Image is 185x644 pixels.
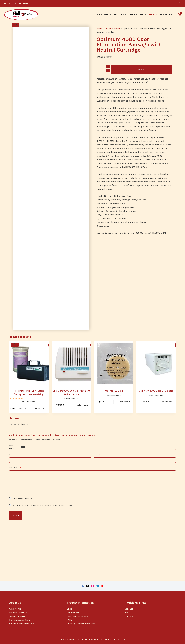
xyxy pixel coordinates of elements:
a: Built with DREAMGO ❤ [104,638,126,641]
h1: Optimum 4000 Odor Elimination Package with Neutral Cartridge [97,37,172,52]
img: Prevsol/Bed Bug Heat Doctor [4,9,39,21]
a: Odor Elimination [104,27,121,30]
button: Search [179,2,181,4]
a: Our Reviews [159,7,175,23]
a: Odor Elimination [107,394,121,396]
a: Odor Elimination [22,401,36,403]
nav: Primary [95,7,175,23]
bdi: 371.00 [56,404,64,406]
label: Your rating [9,445,19,450]
a: Instructional Videos [67,615,88,617]
bdi: 449.00 [10,407,18,410]
span: $ [99,400,100,403]
button: Submit [9,511,22,520]
p: The Neutral Cartridge, which is included in this package, releases [PERSON_NAME]’s Patented Dry V... [97,135,172,169]
a: Shop [147,7,159,23]
a: Why We Use Heat [9,611,27,614]
a: About Us [112,7,128,23]
bdi: 397.00 [106,56,113,58]
h2: Related products [9,335,176,339]
a: Optimum 3000 Dual Air Treatment System Ionizer [52,341,97,386]
span: $ [19,407,20,409]
a: Vaportek EZ Disk [94,389,134,393]
a: Industries [95,7,112,23]
a: Why Choose Us [9,615,25,617]
div: Rated 5.00 out of 5 [9,397,23,399]
span: Your email address will not be published. [9,439,40,441]
h3: Additional Links [125,601,176,605]
label: I accept the [13,497,32,499]
a: X (Twitter) [86,585,89,587]
input: Product quantity [97,65,110,72]
span: SALE [11,343,19,347]
a: Government Credentials [9,622,34,625]
a: Who We Are [9,607,21,610]
span: $ [97,56,98,58]
a: Home [97,27,103,30]
button: Add to cart [111,65,172,74]
a: Optimum 4000 Odor Eliminator [136,389,176,393]
bdi: 298.00 [141,400,149,403]
p: There are no reviews yet. [9,423,176,425]
bdi: 46.00 [99,400,106,403]
a: Add to cart: “Optimum 4000 Odor Eliminator” [156,398,178,405]
a: Instagram [91,585,94,587]
a: Facebook [82,585,84,587]
nav: Breadcrumb [97,27,172,34]
a: Odor Elimination [149,394,163,396]
h3: Product Information [67,601,118,605]
a: Optimum 4000 Odor Eliminator [136,341,181,386]
bdi: 358.00 [97,56,105,58]
p: Eliminate any organic odor permanently where the source of the odor is removed. Unwanted odors ma... [97,172,172,191]
picture: EZ-Disk-White1 [94,341,139,386]
button: Quick view toggle [90,343,95,347]
a: Information [128,7,147,23]
a: Restorator Odor Elimination Package with S.O.S Cartridge [9,389,49,396]
span: SALE [12,23,19,27]
a: Restorator Odor Elimination Package with S.O.S Cartridge [9,341,54,386]
a: Add to cart: “Optimum 3000 Dual Air Treatment System Ionizer” [71,401,94,409]
button: Quick view toggle [175,343,179,347]
label: Save my name, email, and website in this browser for the next time I comment. [13,504,74,506]
h2: Reviews [9,416,176,420]
h3: About Us [9,601,60,605]
p: Copyright © 2025 Prevsol/Bed Bug Heat Doctor | [60,638,126,641]
img: Vaportek EZ Disk [94,341,139,386]
button: Quick view toggle [133,343,137,347]
a: Blog [125,611,129,614]
span: Rated out of 5 [9,397,23,405]
span: $ [141,400,142,403]
a: Partner Associations [9,619,30,621]
a: Shop [67,607,72,610]
label: Your review [9,466,176,469]
p: Hotels: Lobby, Hallways, Garbage Areas, Pool/Spa Apartment, Condominiums Property Managers, Build... [97,194,172,228]
bdi: 483.00 [19,407,26,409]
a: Our Reviews [67,611,79,614]
span: Required fields are marked [41,439,62,441]
strong: The Optimum 4000 is ideal for: [97,195,131,197]
a: Privacy Policy [22,497,32,499]
p: The Optimum 4000 Odor Elimination Package includes the Optimum 4000 all-natural adjustable odor c... [97,88,172,103]
span: Be the first to review “Optimum 4000 Odor Elimination Package with Neutral Cartridge” [9,433,176,437]
a: Policies [125,615,133,617]
a: Add to cart: “Restorator Odor Elimination Package with S.O.S Cartridge” [29,405,52,412]
button: Quick view toggle [48,343,52,347]
em: Vaportek products offered for sale by Prevsol/Bed Bug Heat Doctor are not available for export ou... [97,78,168,84]
p: Approx. Dimensions of the Optimum 4000 Machine: 5″H x 5″W x 12″L [97,231,172,235]
p: The Optimum 4000 industrial odor eliminator machine offers a safe, pleasant option for freshening... [97,106,172,132]
span: $ [106,56,107,58]
a: Add to cart: “Vaportek EZ Disk” [114,398,136,405]
span: $ [56,404,58,406]
span: $ [10,407,11,410]
a: Bed Bug Heater Comparison [67,622,96,625]
label: Email [94,453,176,456]
a: FAQ’s [67,619,72,621]
a: Odor Elimination [64,398,78,399]
a: LinkedIn [96,585,99,587]
label: Name [9,453,91,456]
span: 1 [180,12,182,14]
a: Contact [125,607,133,610]
a: Optimum 3000 Dual Air Treatment System Ionizer [52,389,91,396]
